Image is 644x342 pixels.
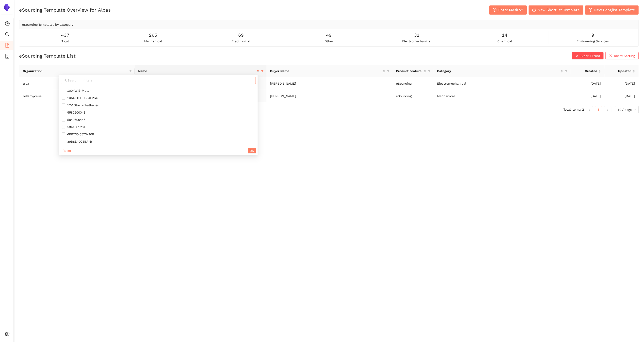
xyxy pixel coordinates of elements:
[604,106,611,113] button: right
[65,111,85,114] span: 5582500043
[392,65,433,77] th: this column's title is Product Feature,this column is sortable
[606,109,609,111] span: right
[595,106,602,113] li: 1
[604,90,639,102] td: [DATE]
[563,106,584,113] li: Total items: 2
[586,106,593,113] button: left
[65,118,85,122] span: 5840500445
[605,52,639,59] button: closeReset Sorting
[502,32,507,39] span: 14
[570,90,604,102] td: [DATE]
[414,32,419,39] span: 31
[493,8,496,12] span: plus-circle
[68,78,253,83] input: Search in filters
[604,77,639,90] td: [DATE]
[575,54,579,58] span: close
[248,148,256,153] button: OK
[64,79,67,82] span: search
[65,89,91,92] span: 100kW E-Motor
[149,32,157,39] span: 265
[538,7,580,13] span: New Shortlist Template
[5,30,10,40] span: search
[65,140,92,143] span: 89BSD-028BA-B
[260,68,265,74] span: filter
[63,148,71,153] span: Reset
[609,54,612,58] span: close
[580,53,600,58] span: Clear Filters
[5,41,10,51] span: file-add
[3,4,10,11] img: Logo
[266,77,392,90] td: [PERSON_NAME]
[604,106,611,113] li: Next Page
[608,68,631,73] span: Updated
[589,8,592,12] span: plus-circle
[138,68,256,73] span: Name
[266,65,392,77] th: this column's title is Buyer Name,this column is sortable
[489,5,527,15] button: plus-circleEntry Mask v2
[570,77,604,90] td: [DATE]
[19,90,135,102] td: rollsroyceus
[614,53,635,58] span: Reset Sorting
[396,68,423,73] span: Product Feature
[618,106,636,113] span: 10 / page
[19,7,111,13] h2: eSourcing Template Overview for Alpas
[250,148,254,153] span: OK
[497,39,512,44] span: chemical
[428,70,431,72] span: filter
[604,65,639,77] th: this column's title is Updated,this column is sortable
[386,68,391,74] span: filter
[387,70,390,72] span: filter
[433,65,570,77] th: this column's title is Category,this column is sortable
[392,90,433,102] td: eSourcing
[5,52,10,61] span: container
[128,68,133,74] span: filter
[5,330,10,339] span: setting
[574,68,597,73] span: Created
[529,5,583,15] button: plus-circleNew Shortlist Template
[433,90,570,102] td: Mechanical
[61,39,69,44] span: total
[22,23,73,26] span: eSourcing Templates by Category
[427,68,432,74] span: filter
[585,5,639,15] button: plus-circleNew Longlist Template
[591,32,594,39] span: 9
[261,70,264,72] span: filter
[498,7,523,13] span: Entry Mask v2
[392,77,433,90] td: eSourcing
[266,90,392,102] td: [PERSON_NAME]
[144,39,162,44] span: mechanical
[19,77,135,90] td: trox
[594,7,635,13] span: New Longlist Template
[402,39,431,44] span: electromechanical
[586,106,593,113] li: Previous Page
[577,39,609,44] span: engineering services
[65,103,99,107] span: 12V Starterbatterien
[595,106,602,113] a: 1
[570,65,604,77] th: this column's title is Created,this column is sortable
[588,109,591,111] span: left
[433,77,570,90] td: Electromechanical
[65,125,85,129] span: 5841801234
[238,32,244,39] span: 69
[564,68,568,74] span: filter
[129,70,132,72] span: filter
[65,96,98,100] span: 10AX115H3F34E2SG
[61,148,73,153] button: Reset
[437,68,560,73] span: Category
[61,32,69,39] span: 437
[532,8,536,12] span: plus-circle
[65,132,94,136] span: 6PPT30.0573-20B
[324,39,333,44] span: other
[270,68,381,73] span: Buyer Name
[326,32,332,39] span: 49
[615,106,639,113] div: Page Size
[5,20,10,29] span: dashboard
[232,39,250,44] span: electronical
[565,70,567,72] span: filter
[19,53,76,59] h2: eSourcing Template List
[572,52,603,59] button: closeClear Filters
[23,68,127,73] span: Organization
